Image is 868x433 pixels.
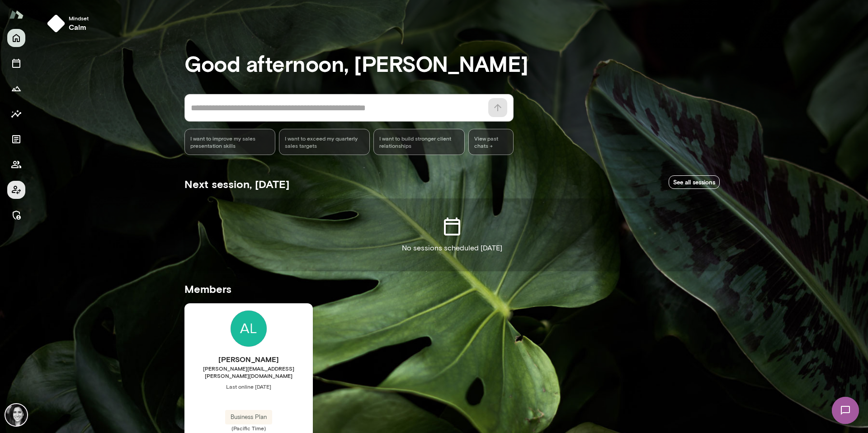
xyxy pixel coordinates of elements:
[69,14,89,22] span: Mindset
[285,135,364,149] span: I want to exceed my quarterly sales targets
[184,365,313,379] span: [PERSON_NAME][EMAIL_ADDRESS][PERSON_NAME][DOMAIN_NAME]
[190,135,269,149] span: I want to improve my sales presentation skills
[184,51,720,76] h3: Good afternoon, [PERSON_NAME]
[7,206,25,224] button: Manage
[7,155,25,174] button: Members
[43,11,96,36] button: Mindsetcalm
[47,14,65,33] img: mindset
[184,424,313,432] span: (Pacific Time)
[9,6,24,23] img: Mento
[5,404,27,426] img: Jamie Albers
[402,243,502,254] p: No sessions scheduled [DATE]
[184,383,313,390] span: Last online [DATE]
[184,129,275,155] div: I want to improve my sales presentation skills
[279,129,370,155] div: I want to exceed my quarterly sales targets
[225,413,272,422] span: Business Plan
[379,135,458,149] span: I want to build stronger client relationships
[7,54,25,72] button: Sessions
[184,354,313,365] h6: [PERSON_NAME]
[69,22,89,33] h6: calm
[468,129,514,155] span: View past chats ->
[7,130,25,148] button: Documents
[184,177,289,191] h5: Next session, [DATE]
[184,282,720,296] h5: Members
[231,311,267,347] img: Jamie Albers
[669,175,720,189] a: See all sessions
[373,129,464,155] div: I want to build stronger client relationships
[7,80,25,98] button: Growth Plan
[7,105,25,123] button: Insights
[7,29,25,47] button: Home
[7,181,25,199] button: Client app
